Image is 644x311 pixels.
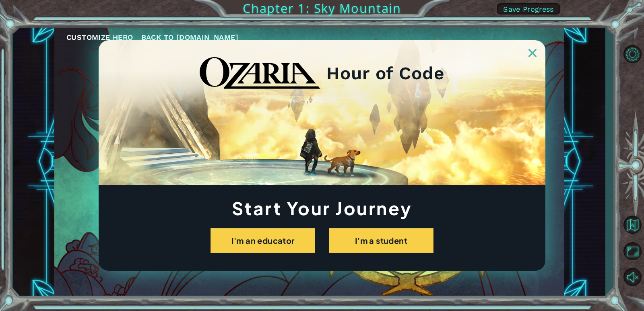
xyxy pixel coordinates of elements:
h1: Start Your Journey [99,200,545,216]
img: blackOzariaWordmark.png [200,57,320,89]
img: ExitButton_Dusk.png [528,49,537,57]
button: I'm an educator [211,228,315,253]
h2: Hour of Code [326,66,444,81]
button: I'm a student [329,228,433,253]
